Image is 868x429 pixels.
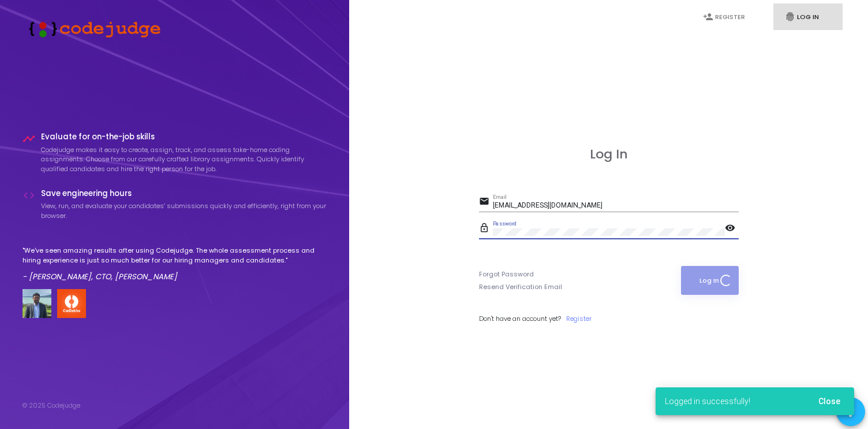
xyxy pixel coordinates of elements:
p: "We've seen amazing results after using Codejudge. The whole assessment process and hiring experi... [23,246,327,265]
img: user image [23,289,51,318]
h4: Evaluate for on-the-job skills [41,132,327,142]
i: fingerprint [785,12,795,22]
i: person_add [703,12,713,22]
i: code [23,189,35,202]
a: Forgot Password [479,269,534,279]
p: View, run, and evaluate your candidates’ submissions quickly and efficiently, right from your bro... [41,201,327,220]
a: fingerprintLog In [773,3,843,31]
h3: Log In [479,147,739,162]
em: - [PERSON_NAME], CTO, [PERSON_NAME] [23,271,177,282]
a: Register [566,314,592,324]
span: Close [818,397,840,406]
mat-icon: lock_outline [479,222,493,236]
mat-icon: visibility [725,222,739,236]
span: Don't have an account yet? [479,314,561,323]
img: company-logo [57,289,86,318]
div: © 2025 Codejudge [23,401,80,410]
input: Email [493,202,739,210]
a: Resend Verification Email [479,282,562,292]
a: person_addRegister [691,3,761,31]
button: Log In [681,266,738,295]
h4: Save engineering hours [41,189,327,198]
p: Codejudge makes it easy to create, assign, track, and assess take-home coding assignments. Choose... [41,145,327,174]
i: timeline [23,132,35,145]
span: Logged in successfully! [665,395,750,407]
button: Close [809,391,850,412]
mat-icon: email [479,195,493,209]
